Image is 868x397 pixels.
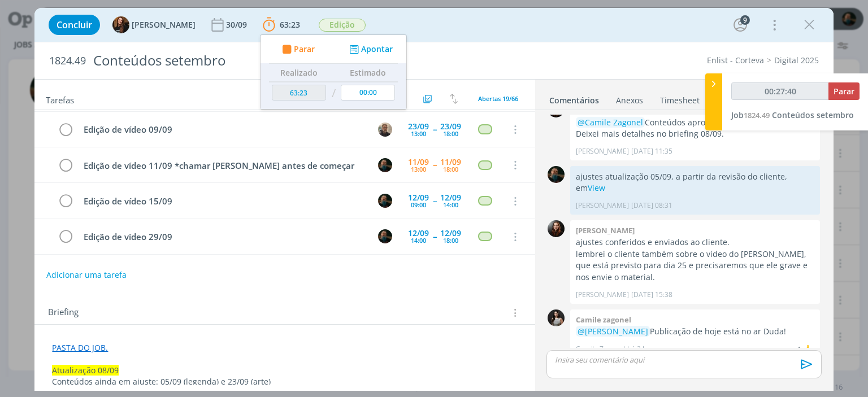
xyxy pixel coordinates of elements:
[79,123,367,137] div: Edição de vídeo 09/09
[578,117,643,128] span: @Camile Zagonel
[576,237,814,248] p: ajustes conferidos e enviados ao cliente.
[52,342,108,353] a: PASTA DO JOB.
[576,171,814,194] p: ajustes atualização 05/09, a partir da revisão do cliente, em
[740,15,750,25] div: 9
[79,230,367,244] div: Edição de vídeo 29/09
[132,21,196,29] span: [PERSON_NAME]
[294,45,315,53] span: Parar
[450,94,458,104] img: arrow-down-up.svg
[578,326,648,337] span: @[PERSON_NAME]
[433,125,436,133] span: --
[548,309,565,326] img: C
[549,90,600,106] a: Comentários
[433,161,436,169] span: --
[79,194,367,208] div: Edição de vídeo 15/09
[52,376,517,387] p: Conteúdos ainda em ajuste: 05/09 (legenda) e 23/09 (arte)
[378,229,392,243] img: M
[731,110,854,120] a: Job1824.49Conteúdos setembro
[576,290,629,300] p: [PERSON_NAME]
[49,55,86,67] span: 1824.49
[377,264,394,281] button: M
[433,197,436,205] span: --
[79,159,367,173] div: Edição de vídeo 11/09 *chamar [PERSON_NAME] antes de começar
[378,123,392,137] img: R
[440,123,461,130] div: 23/09
[377,156,394,173] button: M
[576,315,631,325] b: Camile zagonel
[440,158,461,166] div: 11/09
[576,326,814,337] p: Publicação de hoje está no ar Duda!
[834,86,854,97] span: Parar
[576,200,629,211] p: [PERSON_NAME]
[377,228,394,245] button: M
[408,194,429,202] div: 12/09
[548,220,565,237] img: E
[797,343,802,355] div: 1
[411,130,426,137] div: 13:00
[34,8,833,391] div: dialog
[408,123,429,130] div: 23/09
[731,16,749,34] button: 9
[440,229,461,237] div: 12/09
[443,237,458,243] div: 18:00
[411,166,426,172] div: 13:00
[616,95,643,106] div: Anexos
[112,16,196,33] button: T[PERSON_NAME]
[440,194,461,202] div: 12/09
[378,158,392,172] img: M
[772,110,854,120] span: Conteúdos setembro
[828,82,860,100] button: Parar
[88,47,493,75] div: Conteúdos setembro
[260,16,303,34] button: 63:23
[576,344,625,354] p: Camile Zagonel
[112,16,129,33] img: T
[49,15,100,35] button: Concluir
[46,92,74,106] span: Tarefas
[411,202,426,208] div: 09:00
[411,237,426,243] div: 14:00
[377,121,394,138] button: R
[48,306,79,320] span: Briefing
[269,64,329,82] th: Realizado
[707,55,764,66] a: Enlist - Corteva
[46,265,127,285] button: Adicionar uma tarefa
[443,130,458,137] div: 18:00
[631,200,672,211] span: [DATE] 08:31
[576,248,814,283] p: lembrei o cliente também sobre o vídeo do [PERSON_NAME], que está previsto para dia 25 e precisar...
[408,229,429,237] div: 12/09
[774,55,819,66] a: Digital 2025
[659,90,700,106] a: Timesheet
[338,64,398,82] th: Estimado
[627,344,661,354] span: há 2 horas
[744,110,770,120] span: 1824.49
[631,290,672,300] span: [DATE] 15:38
[576,225,635,235] b: [PERSON_NAME]
[378,194,392,208] img: M
[576,128,814,139] p: Deixei mais detalhes no briefing 08/09.
[443,202,458,208] div: 14:00
[478,94,518,103] span: Abertas 19/66
[318,18,366,32] button: Edição
[576,117,814,128] p: Conteúdos aprovados em
[802,343,813,356] div: Eduarda Pereira
[346,43,393,55] button: Apontar
[329,82,338,105] td: /
[576,146,629,156] p: [PERSON_NAME]
[377,193,394,210] button: M
[52,365,119,376] span: Atualização 08/09
[57,20,92,29] span: Concluir
[631,146,672,156] span: [DATE] 11:35
[408,158,429,166] div: 11/09
[588,182,605,193] a: View
[433,233,436,241] span: --
[260,34,407,110] ul: 63:23
[548,166,565,183] img: M
[319,19,366,32] span: Edição
[280,19,300,30] span: 63:23
[226,21,249,29] div: 30/09
[443,166,458,172] div: 18:00
[279,43,315,55] button: Parar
